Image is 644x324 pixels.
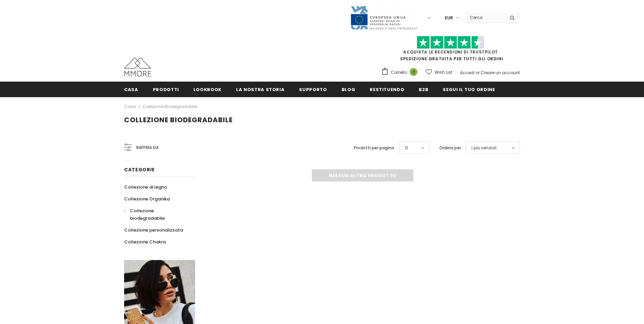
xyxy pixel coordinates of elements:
span: Wish List [435,69,452,76]
span: EUR [445,15,453,21]
span: B2B [419,86,428,93]
img: Javni Razpis [350,5,418,30]
a: Accedi [460,70,475,75]
span: 12 [405,145,408,151]
a: Collezione di legno [124,181,167,193]
a: supporto [299,82,327,97]
span: Carrello [391,69,407,76]
span: Collezione Chakra [124,239,166,245]
a: Creare un account [481,70,520,75]
img: Casi MMORE [124,58,151,77]
span: Collezione Organika [124,196,170,202]
span: La nostra storia [236,86,284,93]
a: Prodotti [153,82,179,97]
span: supporto [299,86,327,93]
a: B2B [419,82,428,97]
span: Casa [124,86,138,93]
a: Acquista le recensioni di TrustPilot [403,49,498,55]
span: Restituendo [370,86,404,93]
span: Collezione personalizzata [124,227,183,233]
span: or [476,70,480,75]
span: Lookbook [193,86,222,93]
span: Prodotti [153,86,179,93]
a: Collezione biodegradabile [124,205,188,224]
label: Ordina per [439,145,461,151]
a: Collezione personalizzata [124,224,183,236]
span: SPEDIZIONE GRATUITA PER TUTTI GLI ORDINI [381,39,520,62]
span: Categorie [124,166,155,173]
a: Casa [124,103,136,111]
a: Collezione biodegradabile [142,104,197,109]
label: Prodotti per pagina [354,145,394,151]
a: Carrello 0 [381,67,421,78]
a: Wish List [425,66,452,78]
span: I più venduti [471,145,497,151]
a: Segui il tuo ordine [443,82,495,97]
span: Segui il tuo ordine [443,86,495,93]
span: 0 [410,68,417,76]
a: Blog [342,82,355,97]
span: Collezione biodegradabile [124,115,233,125]
a: Collezione Chakra [124,236,166,248]
span: Blog [342,86,355,93]
img: Fidati di Pilot Stars [417,36,484,49]
a: Casa [124,82,138,97]
span: Collezione di legno [124,184,167,190]
a: Javni Razpis [350,15,418,20]
a: Lookbook [193,82,222,97]
span: Collezione biodegradabile [130,208,165,221]
a: Restituendo [370,82,404,97]
span: Raffina da [136,144,159,151]
a: Collezione Organika [124,193,170,205]
a: La nostra storia [236,82,284,97]
input: Search Site [466,13,505,22]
